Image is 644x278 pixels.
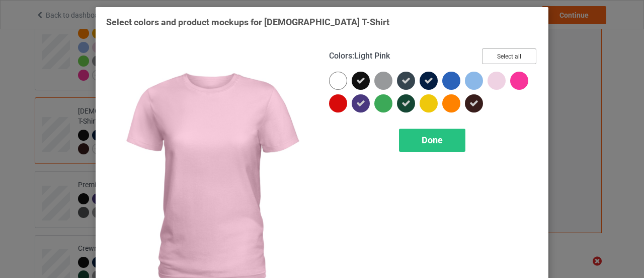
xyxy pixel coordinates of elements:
[329,51,390,62] h4: :
[106,17,389,27] span: Select colors and product mockups for [DEMOGRAPHIC_DATA] T-Shirt
[329,51,352,61] span: Colors
[422,135,443,145] span: Done
[482,48,536,64] button: Select all
[354,51,390,61] span: Light Pink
